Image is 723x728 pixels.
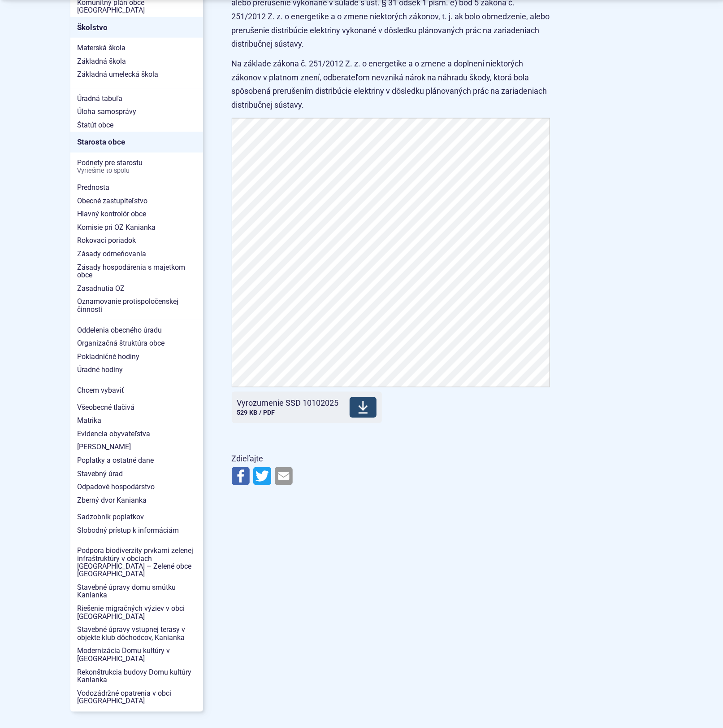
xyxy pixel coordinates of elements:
[78,623,196,645] span: Stavebné úpravy vstupnej terasy v objekte klub dôchodcov, Kanianka
[70,414,203,427] a: Matrika
[78,581,196,602] span: Stavebné úpravy domu smútku Kanianka
[78,666,196,687] span: Rekonštrukcia budovy Domu kultúry Kanianka
[78,234,196,247] span: Rokovací poriadok
[70,17,203,38] a: Školstvo
[78,207,196,221] span: Hlavný kontrolór obce
[70,207,203,221] a: Hlavný kontrolór obce
[70,247,203,261] a: Zásady odmeňovania
[70,401,203,414] a: Všeobecné tlačivá
[70,480,203,494] a: Odpadové hospodárstvo
[78,401,196,414] span: Všeobecné tlačivá
[70,427,203,441] a: Evidencia obyvateľstva
[70,118,203,132] a: Štatút obce
[70,494,203,507] a: Zberný dvor Kanianka
[78,494,196,507] span: Zberný dvor Kanianka
[78,384,196,397] span: Chcem vybaviť
[70,454,203,467] a: Poplatky a ostatné dane
[70,282,203,295] a: Zasadnutia OZ
[78,524,196,537] span: Slobodný prístup k informáciám
[70,350,203,364] a: Pokladničné hodiny
[70,666,203,687] a: Rekonštrukcia budovy Domu kultúry Kanianka
[78,645,196,666] span: Modernizácia Domu kultúry v [GEOGRAPHIC_DATA]
[70,687,203,708] a: Vodozádržné opatrenia v obci [GEOGRAPHIC_DATA]
[78,414,196,427] span: Matrika
[70,623,203,645] a: Stavebné úpravy vstupnej terasy v objekte klub dôchodcov, Kanianka
[78,181,196,194] span: Prednosta
[70,181,203,194] a: Prednosta
[70,156,203,177] a: Podnety pre starostuVyriešme to spolu
[78,427,196,441] span: Evidencia obyvateľstva
[70,337,203,350] a: Organizačná štruktúra obce
[237,399,339,408] span: Vyrozumenie SSD 10102025
[78,261,196,282] span: Zásady hospodárenia s majetkom obce
[232,452,550,466] p: Zdieľajte
[275,467,293,485] img: Zdieľať e-mailom
[70,221,203,234] a: Komisie pri OZ Kanianka
[78,21,196,35] span: Školstvo
[70,194,203,208] a: Obecné zastupiteľstvo
[70,234,203,247] a: Rokovací poriadok
[70,92,203,105] a: Úradná tabuľa
[70,41,203,55] a: Materská škola
[70,105,203,118] a: Úloha samosprávy
[70,440,203,454] a: [PERSON_NAME]
[70,510,203,524] a: Sadzobník poplatkov
[78,454,196,467] span: Poplatky a ostatné dane
[70,581,203,602] a: Stavebné úpravy domu smútku Kanianka
[70,384,203,397] a: Chcem vybaviť
[78,282,196,295] span: Zasadnutia OZ
[78,135,196,149] span: Starosta obce
[78,337,196,350] span: Organizačná štruktúra obce
[78,467,196,481] span: Stavebný úrad
[70,524,203,537] a: Slobodný prístup k informáciám
[78,363,196,377] span: Úradné hodiny
[70,261,203,282] a: Zásady hospodárenia s majetkom obce
[70,544,203,581] a: Podpora biodiverzity prvkami zelenej infraštruktúry v obciach [GEOGRAPHIC_DATA] – Zelené obce [GE...
[78,324,196,337] span: Oddelenia obecného úradu
[232,467,250,485] img: Zdieľať na Facebooku
[78,544,196,581] span: Podpora biodiverzity prvkami zelenej infraštruktúry v obciach [GEOGRAPHIC_DATA] – Zelené obce [GE...
[78,41,196,55] span: Materská škola
[78,350,196,364] span: Pokladničné hodiny
[78,687,196,708] span: Vodozádržné opatrenia v obci [GEOGRAPHIC_DATA]
[78,156,196,177] span: Podnety pre starostu
[78,480,196,494] span: Odpadové hospodárstvo
[78,440,196,454] span: [PERSON_NAME]
[78,295,196,316] span: Oznamovanie protispoločenskej činnosti
[70,295,203,316] a: Oznamovanie protispoločenskej činnosti
[253,467,271,485] img: Zdieľať na Twitteri
[78,118,196,132] span: Štatút obce
[70,363,203,377] a: Úradné hodiny
[78,510,196,524] span: Sadzobník poplatkov
[70,467,203,481] a: Stavebný úrad
[70,55,203,68] a: Základná škola
[232,57,550,112] p: Na základe zákona č. 251/2012 Z. z. o energetike a o zmene a doplnení niektorých zákonov v platno...
[78,55,196,68] span: Základná škola
[232,392,382,423] a: Vyrozumenie SSD 10102025529 KB / PDF
[70,602,203,623] a: Riešenie migračných výziev v obci [GEOGRAPHIC_DATA]
[70,68,203,81] a: Základná umelecká škola
[78,105,196,118] span: Úloha samosprávy
[237,409,275,417] span: 529 KB / PDF
[78,194,196,208] span: Obecné zastupiteľstvo
[78,247,196,261] span: Zásady odmeňovania
[78,167,196,175] span: Vyriešme to spolu
[70,132,203,153] a: Starosta obce
[78,221,196,234] span: Komisie pri OZ Kanianka
[70,324,203,337] a: Oddelenia obecného úradu
[78,602,196,623] span: Riešenie migračných výziev v obci [GEOGRAPHIC_DATA]
[78,92,196,105] span: Úradná tabuľa
[78,68,196,81] span: Základná umelecká škola
[70,645,203,666] a: Modernizácia Domu kultúry v [GEOGRAPHIC_DATA]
